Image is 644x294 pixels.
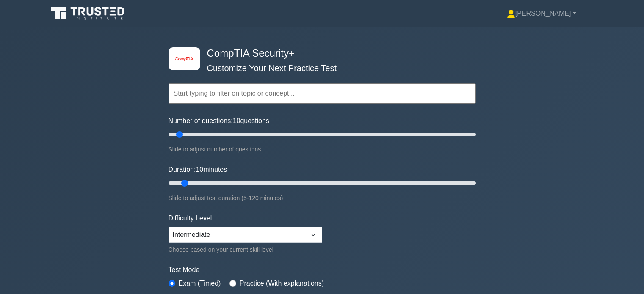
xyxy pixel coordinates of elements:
label: Test Mode [169,265,476,275]
input: Start typing to filter on topic or concept... [169,83,476,104]
label: Difficulty Level [169,213,212,223]
div: Slide to adjust test duration (5-120 minutes) [169,193,476,203]
div: Choose based on your current skill level [169,245,322,255]
label: Exam (Timed) [179,278,221,289]
label: Duration: minutes [169,165,227,175]
label: Practice (With explanations) [240,278,324,289]
h4: CompTIA Security+ [204,47,434,60]
div: Slide to adjust number of questions [169,144,476,154]
label: Number of questions: questions [169,116,269,126]
a: [PERSON_NAME] [486,5,597,22]
span: 10 [233,117,240,124]
span: 10 [196,166,203,173]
